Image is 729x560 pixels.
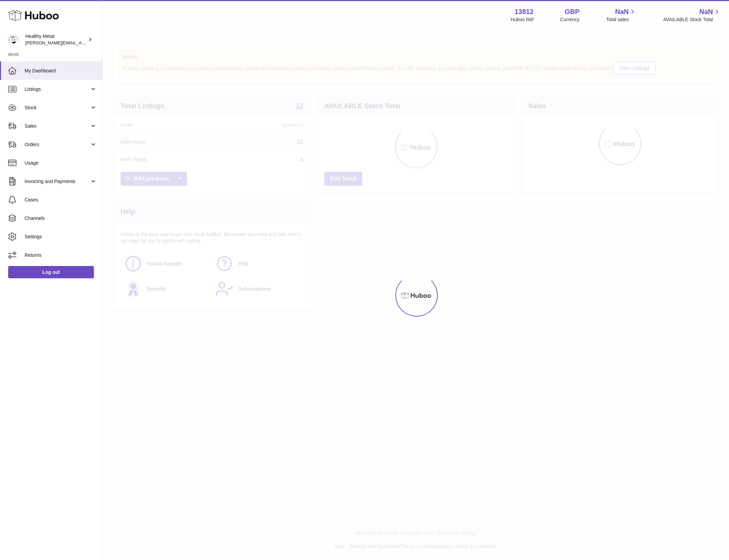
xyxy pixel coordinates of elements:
span: My Dashboard [25,68,97,74]
span: Cases [25,197,97,203]
span: Channels [25,215,97,222]
div: Currency [560,16,580,23]
span: Total sales [606,16,636,23]
a: NaN Total sales [606,7,636,23]
span: Invoicing and Payments [25,178,90,185]
span: AVAILABLE Stock Total [663,16,721,23]
img: jose@healthy-metal.com [8,34,18,45]
span: Usage [25,160,97,166]
span: Sales [25,123,90,129]
span: Returns [25,252,97,258]
span: Stock [25,104,90,111]
div: Huboo Ref [511,16,534,23]
strong: GBP [565,7,579,16]
span: NaN [615,7,629,16]
strong: 13812 [515,7,534,16]
span: [PERSON_NAME][EMAIL_ADDRESS][DOMAIN_NAME] [25,40,137,45]
span: Settings [25,234,97,240]
a: NaN AVAILABLE Stock Total [663,7,721,23]
a: Log out [8,266,94,278]
span: Listings [25,86,90,93]
span: NaN [699,7,713,16]
div: Healthy Metal [25,33,87,46]
span: Orders [25,141,90,148]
